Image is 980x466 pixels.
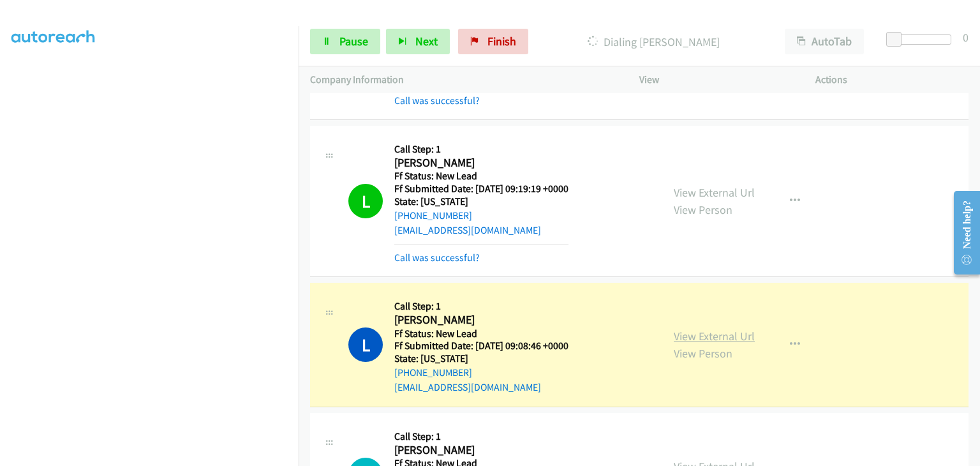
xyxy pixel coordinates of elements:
h2: [PERSON_NAME] [394,313,568,327]
h1: L [348,327,383,362]
span: Pause [339,34,368,49]
a: View Person [674,346,732,361]
a: [PHONE_NUMBER] [394,209,472,222]
a: View External Url [674,329,755,343]
button: Next [386,29,450,54]
a: View External Url [674,185,755,200]
a: View Person [674,202,732,217]
h5: Ff Submitted Date: [DATE] 09:19:19 +0000 [394,183,568,195]
p: Company Information [310,72,616,87]
h2: [PERSON_NAME] [394,156,568,170]
button: AutoTab [785,29,864,54]
a: Call was successful? [394,252,480,264]
h5: Ff Submitted Date: [DATE] 09:08:46 +0000 [394,340,568,352]
a: [EMAIL_ADDRESS][DOMAIN_NAME] [394,381,541,393]
a: Finish [458,29,528,54]
p: Dialing [PERSON_NAME] [546,33,762,50]
h5: Call Step: 1 [394,300,568,313]
h2: [PERSON_NAME] [394,443,568,458]
p: Actions [815,72,969,87]
h5: Call Step: 1 [394,143,568,156]
div: 0 [963,29,969,46]
p: View [639,72,792,87]
h5: State: [US_STATE] [394,352,568,365]
span: Finish [487,34,516,49]
a: [PHONE_NUMBER] [394,366,472,379]
a: [EMAIL_ADDRESS][DOMAIN_NAME] [394,224,541,236]
a: Pause [310,29,380,54]
h5: State: [US_STATE] [394,195,568,208]
h1: L [348,184,383,218]
div: Delay between calls (in seconds) [893,34,951,45]
span: Next [415,34,438,49]
h5: Call Step: 1 [394,430,568,443]
h5: Ff Status: New Lead [394,170,568,183]
h5: Ff Status: New Lead [394,327,568,340]
iframe: Resource Center [944,182,980,283]
a: Call was successful? [394,94,480,107]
